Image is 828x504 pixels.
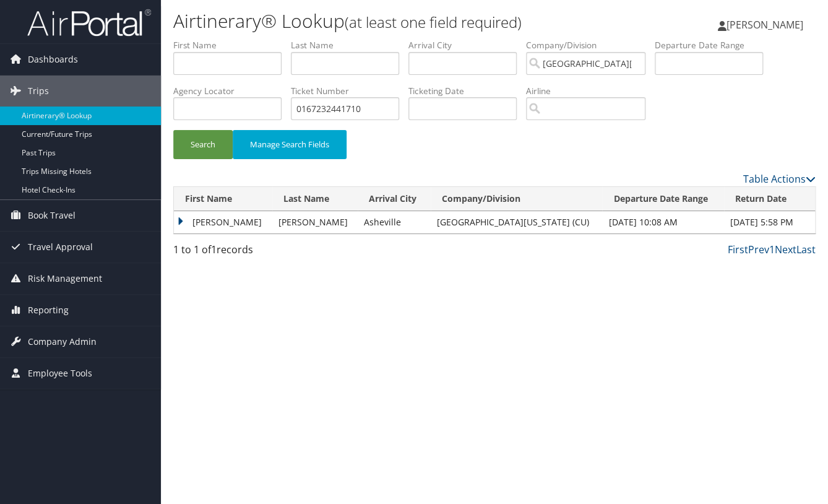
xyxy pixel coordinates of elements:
[28,44,78,75] span: Dashboards
[28,76,49,106] span: Trips
[358,211,431,233] td: Asheville
[291,85,408,97] label: Ticket Number
[28,358,92,389] span: Employee Tools
[28,200,75,231] span: Book Travel
[28,263,102,294] span: Risk Management
[173,39,291,51] label: First Name
[211,243,217,256] span: 1
[431,211,603,233] td: [GEOGRAPHIC_DATA][US_STATE] (CU)
[27,8,151,37] img: airportal-logo.png
[743,172,816,186] a: Table Actions
[272,187,358,211] th: Last Name: activate to sort column ascending
[724,187,815,211] th: Return Date: activate to sort column ascending
[408,85,526,97] label: Ticketing Date
[28,295,69,326] span: Reporting
[174,211,272,233] td: [PERSON_NAME]
[173,242,320,263] div: 1 to 1 of records
[728,243,748,256] a: First
[718,6,816,43] a: [PERSON_NAME]
[526,85,655,97] label: Airline
[291,39,408,51] label: Last Name
[174,187,272,211] th: First Name: activate to sort column ascending
[173,130,233,159] button: Search
[28,326,97,357] span: Company Admin
[173,85,291,97] label: Agency Locator
[28,232,93,263] span: Travel Approval
[796,243,816,256] a: Last
[173,8,602,34] h1: Airtinerary® Lookup
[345,12,522,32] small: (at least one field required)
[724,211,815,233] td: [DATE] 5:58 PM
[727,18,803,32] span: [PERSON_NAME]
[272,211,358,233] td: [PERSON_NAME]
[655,39,772,51] label: Departure Date Range
[358,187,431,211] th: Arrival City: activate to sort column ascending
[408,39,526,51] label: Arrival City
[602,187,723,211] th: Departure Date Range: activate to sort column ascending
[431,187,603,211] th: Company/Division
[775,243,796,256] a: Next
[769,243,775,256] a: 1
[233,130,347,159] button: Manage Search Fields
[602,211,723,233] td: [DATE] 10:08 AM
[526,39,655,51] label: Company/Division
[748,243,769,256] a: Prev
